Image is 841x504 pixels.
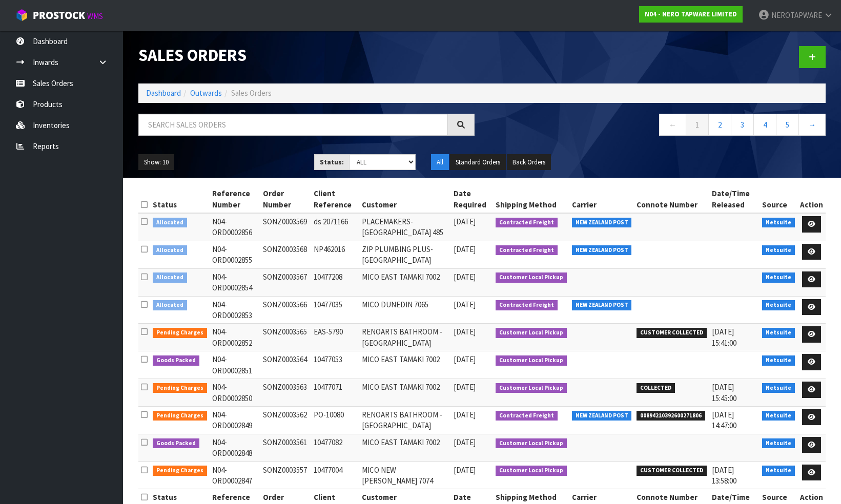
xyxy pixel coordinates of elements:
span: Netsuite [762,466,795,476]
input: Search sales orders [138,114,448,136]
strong: Status: [320,158,344,166]
span: [DATE] 13:58:00 [712,465,736,486]
span: NEW ZEALAND POST [572,245,632,256]
td: SONZ0003569 [260,213,311,241]
span: Contracted Freight [496,411,558,421]
span: [DATE] [454,244,476,254]
a: 5 [776,114,799,136]
span: Pending Charges [153,383,207,393]
th: Reference Number [210,185,261,213]
button: Back Orders [507,154,551,171]
span: Goods Packed [153,438,199,449]
span: Pending Charges [153,466,207,476]
td: 10477004 [311,461,359,489]
td: N04-ORD0002856 [210,213,261,241]
td: SONZ0003563 [260,379,311,407]
th: Order Number [260,185,311,213]
span: NEW ZEALAND POST [572,218,632,228]
span: Contracted Freight [496,245,558,256]
span: CUSTOMER COLLECTED [637,328,707,338]
span: [DATE] 14:47:00 [712,410,736,430]
td: N04-ORD0002852 [210,324,261,351]
td: ZIP PLUMBING PLUS- [GEOGRAPHIC_DATA] [359,241,452,268]
td: MICO DUNEDIN 7065 [359,296,452,324]
th: Client Reference [311,185,359,213]
td: EAS-5790 [311,324,359,351]
th: Action [797,185,826,213]
td: N04-ORD0002854 [210,268,261,296]
strong: N04 - NERO TAPWARE LIMITED [645,10,737,18]
td: PO-10080 [311,406,359,434]
td: MICO EAST TAMAKI 7002 [359,268,452,296]
a: Dashboard [146,88,181,98]
span: Netsuite [762,355,795,366]
span: CUSTOMER COLLECTED [637,466,707,476]
span: Netsuite [762,300,795,310]
span: NEROTAPWARE [771,10,822,20]
button: Show: 10 [138,154,174,171]
td: 10477035 [311,296,359,324]
span: [DATE] [454,354,476,364]
td: N04-ORD0002847 [210,461,261,489]
span: Pending Charges [153,328,207,338]
span: [DATE] [454,327,476,337]
span: Netsuite [762,245,795,256]
td: MICO EAST TAMAKI 7002 [359,434,452,461]
span: Customer Local Pickup [496,328,567,338]
span: Allocated [153,272,187,283]
span: Netsuite [762,438,795,449]
span: Sales Orders [231,88,272,98]
span: [DATE] 15:45:00 [712,382,736,403]
span: NEW ZEALAND POST [572,411,632,421]
td: SONZ0003566 [260,296,311,324]
span: [DATE] [454,272,476,282]
td: RENOARTS BATHROOM - [GEOGRAPHIC_DATA] [359,324,452,351]
h1: Sales Orders [138,46,475,65]
span: Customer Local Pickup [496,272,567,283]
th: Shipping Method [493,185,569,213]
small: WMS [87,11,103,21]
button: All [431,154,449,171]
span: Contracted Freight [496,300,558,310]
a: 2 [708,114,731,136]
td: PLACEMAKERS-[GEOGRAPHIC_DATA] 485 [359,213,452,241]
td: MICO EAST TAMAKI 7002 [359,379,452,407]
th: Date Required [451,185,493,213]
span: 00894210392600271806 [637,411,705,421]
span: Contracted Freight [496,218,558,228]
td: NP462016 [311,241,359,268]
span: NEW ZEALAND POST [572,300,632,310]
span: Netsuite [762,218,795,228]
span: ProStock [33,9,85,22]
td: 10477071 [311,379,359,407]
span: Allocated [153,300,187,310]
a: → [798,114,826,136]
span: [DATE] [454,300,476,309]
td: SONZ0003557 [260,461,311,489]
a: 1 [686,114,709,136]
td: SONZ0003561 [260,434,311,461]
td: 10477053 [311,351,359,379]
a: Outwards [190,88,222,98]
span: Allocated [153,218,187,228]
span: Customer Local Pickup [496,355,567,366]
th: Carrier [569,185,634,213]
td: 10477082 [311,434,359,461]
td: RENOARTS BATHROOM - [GEOGRAPHIC_DATA] [359,406,452,434]
span: Goods Packed [153,355,199,366]
td: ds 2071166 [311,213,359,241]
span: [DATE] [454,410,476,419]
th: Status [150,185,210,213]
td: SONZ0003568 [260,241,311,268]
td: N04-ORD0002849 [210,406,261,434]
td: MICO NEW [PERSON_NAME] 7074 [359,461,452,489]
span: Allocated [153,245,187,256]
a: 3 [731,114,754,136]
span: COLLECTED [637,383,675,393]
span: Customer Local Pickup [496,438,567,449]
td: SONZ0003562 [260,406,311,434]
td: SONZ0003567 [260,268,311,296]
th: Connote Number [634,185,709,213]
span: Netsuite [762,411,795,421]
span: Netsuite [762,328,795,338]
